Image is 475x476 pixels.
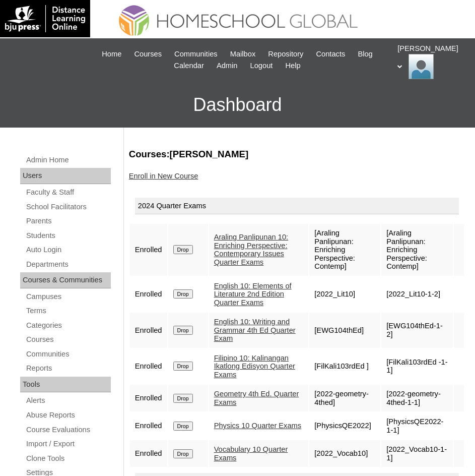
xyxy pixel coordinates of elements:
span: Blog [358,48,372,60]
span: Mailbox [230,48,256,60]
span: Home [102,48,121,60]
a: Departments [25,258,111,271]
a: Calendar [169,60,209,72]
span: Courses [134,48,162,60]
td: [2022_Vocab10] [309,440,380,467]
div: Courses & Communities [20,272,111,288]
span: Logout [250,60,273,72]
input: Drop [173,326,193,335]
td: [Araling Panlipunan: Enriching Perspective: Contemp] [309,224,380,276]
td: [EWG104thEd-1-2] [381,313,453,348]
input: Drop [173,289,193,299]
a: Faculty & Staff [25,186,111,199]
a: Admin Home [25,154,111,166]
a: Logout [245,60,278,72]
a: School Facilitators [25,201,111,213]
a: Terms [25,305,111,317]
a: Blog [353,48,377,60]
span: Contacts [316,48,345,60]
td: [PhysicsQE2022-1-1] [381,412,453,439]
div: 2024 Quarter Exams [135,198,459,215]
td: Enrolled [130,313,167,348]
td: [2022_Lit10] [309,277,380,312]
td: Enrolled [130,349,167,384]
span: Communities [174,48,218,60]
a: English 10: Writing and Grammar 4th Ed Quarter Exam [214,318,296,342]
a: Parents [25,215,111,227]
a: Clone Tools [25,452,111,465]
td: [2022-geometry-4thed] [309,385,380,411]
a: Communities [169,48,223,60]
a: Mailbox [225,48,261,60]
a: Home [97,48,126,60]
td: [FilKali103rdEd ] [309,349,380,384]
a: Communities [25,348,111,361]
a: Geometry 4th Ed. Quarter Exams [214,390,299,406]
td: Enrolled [130,412,167,439]
a: Contacts [311,48,350,60]
td: Enrolled [130,385,167,411]
input: Drop [173,449,193,458]
span: Help [285,60,300,72]
td: Enrolled [130,277,167,312]
a: Admin [212,60,243,72]
td: [2022_Lit10-1-2] [381,277,453,312]
a: Reports [25,362,111,375]
a: Abuse Reports [25,409,111,422]
td: Enrolled [130,224,167,276]
div: Tools [20,377,111,393]
td: [FilKali103rdEd -1-1] [381,349,453,384]
div: [PERSON_NAME] [397,43,465,79]
td: [2022_Vocab10-1-1] [381,440,453,467]
a: Courses [25,333,111,346]
span: Repository [268,48,303,60]
h3: Courses:[PERSON_NAME] [129,148,465,161]
h3: Dashboard [5,82,470,128]
td: [Araling Panlipunan: Enriching Perspective: Contemp] [381,224,453,276]
img: Ariane Ebuen [409,54,434,79]
td: [EWG104thEd] [309,313,380,348]
a: Campuses [25,290,111,303]
a: Courses [129,48,167,60]
input: Drop [173,422,193,431]
span: Admin [217,60,238,72]
input: Drop [173,245,193,254]
div: Users [20,168,111,184]
input: Drop [173,362,193,371]
a: English 10: Elements of Literature 2nd Edition Quarter Exams [214,282,292,307]
a: Vocabulary 10 Quarter Exams [214,445,288,462]
a: Alerts [25,394,111,407]
a: Help [280,60,305,72]
a: Physics 10 Quarter Exams [214,422,302,430]
a: Filipino 10: Kalinangan Ikatlong Edisyon Quarter Exams [214,354,295,379]
td: Enrolled [130,440,167,467]
span: Calendar [174,60,203,72]
td: [2022-geometry-4thed-1-1] [381,385,453,411]
a: Repository [263,48,308,60]
input: Drop [173,394,193,403]
a: Enroll in New Course [129,172,198,180]
a: Araling Panlipunan 10: Enriching Perspective: Contemporary Issues Quarter Exams [214,233,289,266]
a: Students [25,229,111,242]
td: [PhysicsQE2022] [309,412,380,439]
a: Import / Export [25,438,111,450]
a: Auto Login [25,244,111,256]
a: Categories [25,319,111,332]
img: logo-white.png [5,5,85,32]
a: Course Evaluations [25,424,111,436]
